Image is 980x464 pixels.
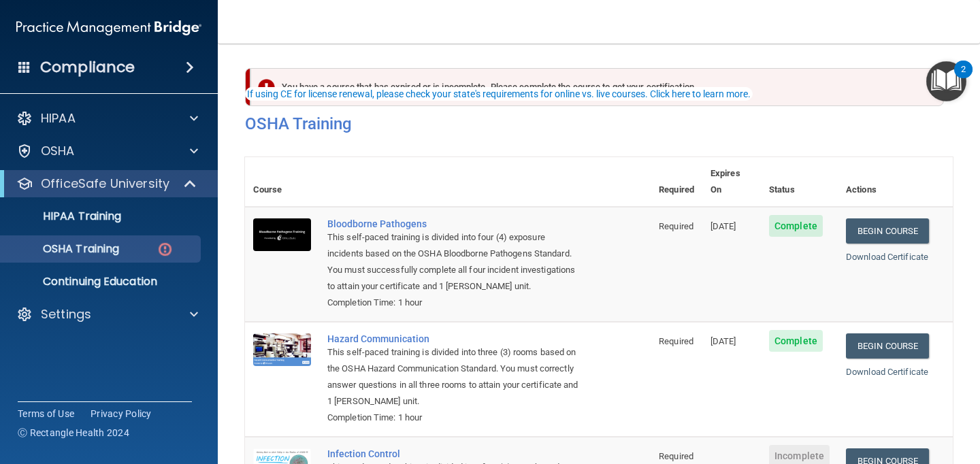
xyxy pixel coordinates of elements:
[327,295,583,311] div: Completion Time: 1 hour
[41,306,91,322] p: Settings
[41,143,75,159] p: OSHA
[926,61,966,101] button: Open Resource Center, 2 new notifications
[327,344,583,410] div: This self-paced training is divided into three (3) rooms based on the OSHA Hazard Communication S...
[18,407,74,420] a: Terms of Use
[41,110,76,127] p: HIPAA
[327,333,583,344] a: Hazard Communication
[245,157,319,207] th: Course
[245,114,953,133] h4: OSHA Training
[710,221,736,231] span: [DATE]
[9,275,195,288] p: Continuing Education
[961,69,966,87] div: 2
[659,221,693,231] span: Required
[846,367,928,377] a: Download Certificate
[327,448,583,459] a: Infection Control
[327,410,583,426] div: Completion Time: 1 hour
[702,157,761,207] th: Expires On
[258,79,275,96] img: exclamation-circle-solid-danger.72ef9ffc.png
[651,157,702,207] th: Required
[9,242,119,256] p: OSHA Training
[245,87,753,101] button: If using CE for license renewal, please check your state's requirements for online vs. live cours...
[157,241,174,258] img: danger-circle.6113f641.png
[9,210,121,223] p: HIPAA Training
[16,14,201,42] img: PMB logo
[769,330,823,352] span: Complete
[250,68,944,106] div: You have a course that has expired or is incomplete. Please complete the course to get your certi...
[40,58,135,77] h4: Compliance
[761,157,838,207] th: Status
[16,176,197,192] a: OfficeSafe University
[16,110,198,127] a: HIPAA
[659,451,693,461] span: Required
[16,306,198,322] a: Settings
[41,176,169,192] p: OfficeSafe University
[16,143,198,159] a: OSHA
[710,336,736,346] span: [DATE]
[91,407,152,420] a: Privacy Policy
[659,336,693,346] span: Required
[327,218,583,229] a: Bloodborne Pathogens
[327,229,583,295] div: This self-paced training is divided into four (4) exposure incidents based on the OSHA Bloodborne...
[247,89,751,99] div: If using CE for license renewal, please check your state's requirements for online vs. live cours...
[846,218,929,244] a: Begin Course
[912,370,964,422] iframe: Drift Widget Chat Controller
[18,426,129,440] span: Ⓒ Rectangle Health 2024
[846,333,929,359] a: Begin Course
[838,157,953,207] th: Actions
[846,252,928,262] a: Download Certificate
[769,215,823,237] span: Complete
